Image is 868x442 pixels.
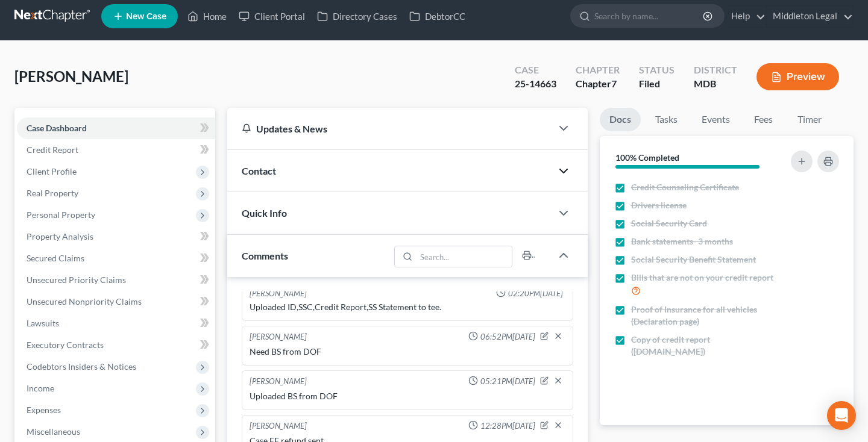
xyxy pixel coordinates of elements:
[27,123,87,133] span: Case Dashboard
[615,152,679,163] strong: 100% Completed
[27,253,84,263] span: Secured Claims
[250,331,307,343] div: [PERSON_NAME]
[27,188,78,198] span: Real Property
[17,334,215,356] a: Executory Contracts
[233,5,311,27] a: Client Portal
[126,12,166,21] span: New Case
[17,269,215,291] a: Unsecured Priority Claims
[515,63,556,77] div: Case
[756,63,839,90] button: Preview
[27,405,61,415] span: Expenses
[694,63,737,77] div: District
[250,390,565,402] div: Uploaded BS from DOF
[744,108,783,131] a: Fees
[17,247,215,269] a: Secured Claims
[27,296,142,307] span: Unsecured Nonpriority Claims
[646,108,687,131] a: Tasks
[631,334,780,358] span: Copy of credit report ([DOMAIN_NAME])
[27,166,77,176] span: Client Profile
[480,331,535,343] span: 06:52PM[DATE]
[17,313,215,334] a: Lawsuits
[631,254,756,266] span: Social Security Benefit Statement
[639,63,675,77] div: Status
[250,376,307,388] div: [PERSON_NAME]
[250,288,307,299] div: [PERSON_NAME]
[311,5,403,27] a: Directory Cases
[17,139,215,161] a: Credit Report
[27,231,93,241] span: Property Analysis
[27,275,126,285] span: Unsecured Priority Claims
[17,117,215,139] a: Case Dashboard
[242,122,537,135] div: Updates & News
[694,77,737,91] div: MDB
[576,77,620,91] div: Chapter
[250,301,565,313] div: Uploaded ID,SSC,Credit Report,SS Statement to tee.
[827,401,856,430] div: Open Intercom Messenger
[242,250,288,261] span: Comments
[788,108,831,131] a: Timer
[725,5,766,27] a: Help
[631,235,733,247] span: Bank statements- 3 months
[639,77,675,91] div: Filed
[27,426,80,437] span: Miscellaneous
[181,5,233,27] a: Home
[27,318,59,328] span: Lawsuits
[631,217,707,229] span: Social Security Card
[403,5,471,27] a: DebtorCC
[611,78,617,89] span: 7
[27,210,95,220] span: Personal Property
[27,361,136,372] span: Codebtors Insiders & Notices
[17,291,215,313] a: Unsecured Nonpriority Claims
[515,77,556,91] div: 25-14663
[692,108,740,131] a: Events
[508,288,563,299] span: 02:20PM[DATE]
[27,340,104,350] span: Executory Contracts
[631,303,780,328] span: Proof of Insurance for all vehicles (Declaration page)
[576,63,620,77] div: Chapter
[767,5,853,27] a: Middleton Legal
[631,272,773,284] span: Bills that are not on your credit report
[27,145,78,155] span: Credit Report
[27,383,54,393] span: Income
[17,226,215,247] a: Property Analysis
[480,376,535,387] span: 05:21PM[DATE]
[242,207,287,219] span: Quick Info
[250,346,565,358] div: Need BS from DOF
[631,199,687,211] span: Drivers license
[14,67,128,85] span: [PERSON_NAME]
[242,165,276,176] span: Contact
[631,181,739,193] span: Credit Counseling Certificate
[250,420,307,432] div: [PERSON_NAME]
[600,108,641,131] a: Docs
[594,5,705,27] input: Search by name...
[416,246,512,267] input: Search...
[480,420,535,432] span: 12:28PM[DATE]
